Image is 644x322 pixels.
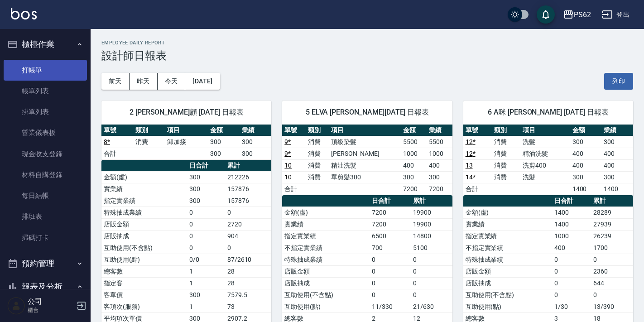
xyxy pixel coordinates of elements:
[552,265,591,277] td: 0
[492,159,520,171] td: 消費
[411,218,452,230] td: 19900
[225,230,272,242] td: 904
[591,289,633,301] td: 0
[187,289,225,301] td: 300
[329,125,400,136] th: 項目
[101,183,187,195] td: 實業績
[492,125,520,136] th: 類別
[598,6,633,23] button: 登出
[552,277,591,289] td: 0
[101,49,633,62] h3: 設計師日報表
[329,159,400,171] td: 精油洗髮
[570,171,602,183] td: 300
[101,242,187,254] td: 互助使用(不含點)
[306,136,329,148] td: 消費
[427,148,452,159] td: 1000
[165,136,208,148] td: 卸加接
[101,230,187,242] td: 店販抽成
[370,242,411,254] td: 700
[101,125,133,136] th: 單號
[282,183,306,195] td: 合計
[158,73,186,90] button: 今天
[187,254,225,265] td: 0/0
[591,195,633,207] th: 累計
[240,125,271,136] th: 業績
[101,277,187,289] td: 指定客
[401,183,427,195] td: 7200
[4,252,87,275] button: 預約管理
[225,183,272,195] td: 157876
[101,40,633,46] h2: Employee Daily Report
[411,207,452,218] td: 19900
[591,265,633,277] td: 2360
[282,277,370,289] td: 店販抽成
[427,125,452,136] th: 業績
[591,277,633,289] td: 644
[282,125,306,136] th: 單號
[4,206,87,227] a: 排班表
[187,207,225,218] td: 0
[282,242,370,254] td: 不指定實業績
[225,160,272,172] th: 累計
[570,148,602,159] td: 400
[520,171,570,183] td: 洗髮
[552,242,591,254] td: 400
[463,254,552,265] td: 特殊抽成業績
[401,136,427,148] td: 5500
[537,5,555,24] button: save
[225,195,272,207] td: 157876
[492,171,520,183] td: 消費
[185,73,220,90] button: [DATE]
[225,171,272,183] td: 212226
[130,73,158,90] button: 昨天
[4,144,87,164] a: 現金收支登錄
[225,289,272,301] td: 7579.5
[559,5,595,24] button: PS62
[187,277,225,289] td: 1
[101,171,187,183] td: 金額(虛)
[101,125,271,160] table: a dense table
[306,159,329,171] td: 消費
[463,277,552,289] td: 店販抽成
[466,162,473,169] a: 13
[520,148,570,159] td: 精油洗髮
[28,306,74,314] p: 櫃台
[570,125,602,136] th: 金額
[4,60,87,81] a: 打帳單
[601,171,633,183] td: 300
[282,265,370,277] td: 店販金額
[552,254,591,265] td: 0
[282,254,370,265] td: 特殊抽成業績
[427,183,452,195] td: 7200
[370,289,411,301] td: 0
[293,108,441,117] span: 5 ELVA [PERSON_NAME][DATE] 日報表
[112,108,260,117] span: 2 [PERSON_NAME]顧 [DATE] 日報表
[225,265,272,277] td: 28
[552,289,591,301] td: 0
[7,297,25,315] img: Person
[401,125,427,136] th: 金額
[591,242,633,254] td: 1700
[601,125,633,136] th: 業績
[306,171,329,183] td: 消費
[474,108,622,117] span: 6 A咪 [PERSON_NAME] [DATE] 日報表
[101,207,187,218] td: 特殊抽成業績
[463,207,552,218] td: 金額(虛)
[101,265,187,277] td: 總客數
[411,265,452,277] td: 0
[591,218,633,230] td: 27939
[187,171,225,183] td: 300
[282,301,370,312] td: 互助使用(點)
[4,81,87,101] a: 帳單列表
[463,218,552,230] td: 實業績
[370,207,411,218] td: 7200
[604,73,633,90] button: 列印
[306,125,329,136] th: 類別
[370,265,411,277] td: 0
[4,185,87,206] a: 每日結帳
[463,289,552,301] td: 互助使用(不含點)
[552,301,591,312] td: 1/30
[4,101,87,122] a: 掛單列表
[401,148,427,159] td: 1000
[370,301,411,312] td: 11/330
